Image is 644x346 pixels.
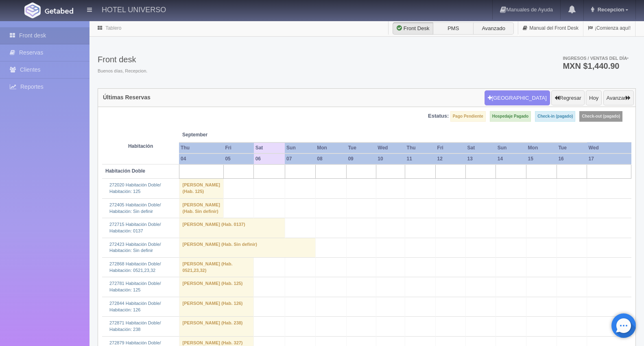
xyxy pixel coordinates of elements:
[405,142,436,153] th: Thu
[109,261,161,273] a: 272868 Habitación Doble/Habitación: 0521,23,32
[466,142,496,153] th: Sat
[109,182,161,194] a: 272020 Habitación Doble/Habitación: 125
[179,277,254,297] td: [PERSON_NAME] (Hab. 125)
[496,142,526,153] th: Sun
[587,153,631,164] th: 17
[254,153,285,164] th: 06
[109,301,161,312] a: 272844 Habitación Doble/Habitación: 126
[109,281,161,292] a: 272781 Habitación Doble/Habitación: 125
[603,90,634,106] button: Avanzar
[179,198,223,218] td: [PERSON_NAME] (Hab. Sin definir)
[587,142,631,153] th: Wed
[109,242,161,253] a: 272423 Habitación Doble/Habitación: Sin definir
[405,153,436,164] th: 11
[583,20,635,36] a: ¡Comienza aquí!
[109,320,161,332] a: 272871 Habitación Doble/Habitación: 238
[393,22,433,35] label: Front Desk
[490,111,531,122] label: Hospedaje Pagado
[346,153,376,164] th: 09
[98,68,147,74] span: Buenos días, Recepcion.
[98,55,147,64] h3: Front desk
[557,142,587,153] th: Tue
[551,90,584,106] button: Regresar
[45,8,73,14] img: Getabed
[436,142,466,153] th: Fri
[428,112,449,120] label: Estatus:
[105,25,121,31] a: Tablero
[436,153,466,164] th: 12
[557,153,587,164] th: 16
[24,2,41,18] img: Getabed
[285,142,315,153] th: Sun
[526,142,557,153] th: Mon
[109,222,161,233] a: 272715 Habitación Doble/Habitación: 0137
[579,111,622,122] label: Check-out (pagado)
[535,111,575,122] label: Check-in (pagado)
[182,131,251,138] span: September
[179,179,223,198] td: [PERSON_NAME] (Hab. 125)
[518,20,583,36] a: Manual del Front Desk
[105,168,145,174] b: Habitación Doble
[179,142,223,153] th: Thu
[346,142,376,153] th: Tue
[315,153,346,164] th: 08
[109,202,161,214] a: 272405 Habitación Doble/Habitación: Sin definir
[563,56,629,61] span: Ingresos / Ventas del día
[223,153,253,164] th: 05
[586,90,602,106] button: Hoy
[376,153,405,164] th: 10
[563,62,629,70] h3: MXN $1,440.90
[450,111,486,122] label: Pago Pendiente
[376,142,405,153] th: Wed
[103,94,151,101] h4: Últimas Reservas
[179,238,315,257] td: [PERSON_NAME] (Hab. Sin definir)
[102,4,166,14] h4: HOTEL UNIVERSO
[179,258,254,277] td: [PERSON_NAME] (Hab. 0521,23,32)
[433,22,474,35] label: PMS
[315,142,346,153] th: Mon
[179,153,223,164] th: 04
[596,7,624,13] span: Recepcion
[179,317,254,336] td: [PERSON_NAME] (Hab. 238)
[485,90,550,106] button: [GEOGRAPHIC_DATA]
[473,22,514,35] label: Avanzado
[223,142,253,153] th: Fri
[496,153,526,164] th: 14
[285,153,315,164] th: 07
[466,153,496,164] th: 13
[526,153,557,164] th: 15
[254,142,285,153] th: Sat
[179,218,285,238] td: [PERSON_NAME] (Hab. 0137)
[128,143,153,149] strong: Habitación
[179,297,254,316] td: [PERSON_NAME] (Hab. 126)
